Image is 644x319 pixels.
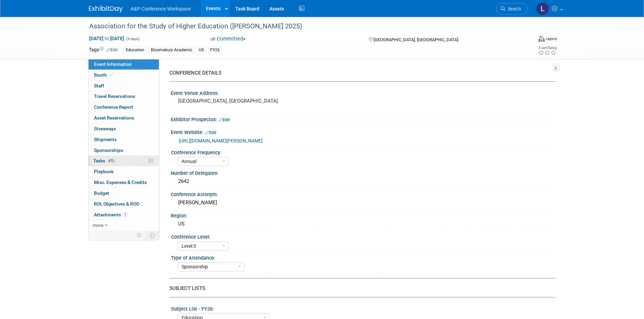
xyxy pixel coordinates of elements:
a: [URL][DOMAIN_NAME][PERSON_NAME] [179,138,263,143]
a: Event Information [89,59,159,70]
span: [DATE] [DATE] [89,35,124,42]
span: Giveaways [94,126,116,131]
div: Hybrid [546,36,557,42]
a: Misc. Expenses & Credits [89,177,159,188]
a: Shipments [89,134,159,145]
span: Attachments [94,212,128,217]
span: 67% [107,158,116,163]
span: Budget [94,190,109,196]
span: more [93,222,103,228]
span: (4 days) [125,37,140,41]
div: Region: [171,211,555,219]
div: [PERSON_NAME] [176,197,550,208]
a: Playbook [89,166,159,177]
img: Lianna Iwanikiw [536,2,549,15]
div: US [197,47,206,54]
img: Format-Hybrid.png [538,36,545,42]
div: Event Format [538,35,557,42]
button: Committed [208,35,248,43]
div: US [176,219,550,229]
a: Edit [205,130,216,135]
span: Staff [94,83,104,88]
div: 2642 [176,176,550,187]
a: Search [496,3,527,15]
div: Conference Acronym: [171,189,555,198]
span: Event Information [94,61,132,67]
div: SUBJECT LISTS [169,285,550,292]
div: Association for the Study of Higher Education ([PERSON_NAME] 2025) [87,20,517,32]
span: Playbook [94,169,114,174]
span: ROI, Objectives & ROO [94,201,139,207]
pre: [GEOGRAPHIC_DATA], [GEOGRAPHIC_DATA] [178,98,324,104]
span: Misc. Expenses & Credits [94,180,147,185]
span: Booth [94,72,115,78]
a: Tasks67% [89,156,159,166]
a: Attachments1 [89,210,159,220]
td: Tags [89,46,118,54]
a: Travel Reservations [89,91,159,102]
div: Event Venue Address: [171,88,555,97]
div: Exhibitor Prospectus: [171,114,555,123]
span: to [103,36,110,41]
td: Toggle Event Tabs [145,231,159,240]
div: CONFERENCE DETAILS [169,70,550,77]
div: Education [124,47,146,54]
i: Booth reservation complete [110,73,113,77]
span: Shipments [94,137,117,142]
div: Conference Frequency: [171,148,552,156]
span: Conference Report [94,104,133,110]
span: 1 [123,212,128,217]
div: Subject List - FY26: [171,304,552,312]
span: A&P Conference Workspace [131,6,191,11]
a: Sponsorships [89,145,159,156]
span: [GEOGRAPHIC_DATA], [GEOGRAPHIC_DATA] [374,37,458,42]
span: Search [505,6,521,11]
div: Event Rating [538,46,556,50]
span: Asset Reservations [94,115,134,121]
div: Conference Level: [171,232,552,240]
td: Personalize Event Tab Strip [134,231,145,240]
div: Bloomsbury Academic [149,47,194,54]
img: ExhibitDay [89,6,123,12]
a: Conference Report [89,102,159,112]
div: FY26 [208,47,222,54]
div: Event Website: [171,127,555,136]
a: Asset Reservations [89,113,159,123]
div: Type of Attendance: [171,253,552,261]
span: Travel Reservations [94,94,135,99]
a: ROI, Objectives & ROO [89,199,159,209]
div: Number of Delegates: [171,168,555,177]
a: Budget [89,188,159,198]
span: Sponsorships [94,148,123,153]
a: more [89,220,159,231]
a: Edit [106,48,118,52]
a: Giveaways [89,124,159,134]
a: Edit [219,117,230,122]
a: Staff [89,81,159,91]
a: Booth [89,70,159,80]
span: Tasks [93,158,116,163]
div: Event Format [487,35,557,45]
